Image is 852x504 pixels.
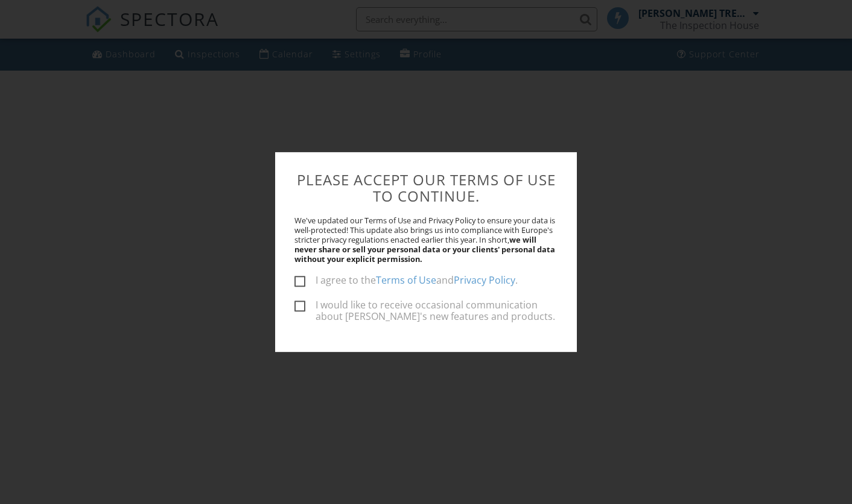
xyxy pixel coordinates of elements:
[294,215,558,264] p: We've updated our Terms of Use and Privacy Policy to ensure your data is well-protected! This upd...
[376,273,436,287] a: Terms of Use
[294,171,558,204] h3: Please accept our Terms of Use to continue.
[294,275,518,290] label: I agree to the and .
[294,234,555,264] strong: we will never share or sell your personal data or your clients' personal data without your explic...
[454,273,515,287] a: Privacy Policy
[294,299,558,314] label: I would like to receive occasional communication about [PERSON_NAME]'s new features and products.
